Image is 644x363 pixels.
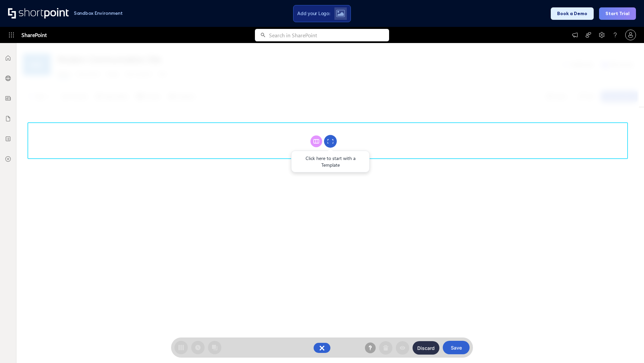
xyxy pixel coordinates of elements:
[74,11,123,15] h1: Sandbox Environment
[599,7,636,20] button: Start Trial
[551,7,594,20] button: Book a Demo
[610,331,644,363] iframe: Chat Widget
[336,10,345,17] img: Upload logo
[21,27,47,43] span: SharePoint
[443,341,470,354] button: Save
[413,341,439,355] button: Discard
[269,29,389,41] input: Search in SharePoint
[297,10,330,16] span: Add your Logo:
